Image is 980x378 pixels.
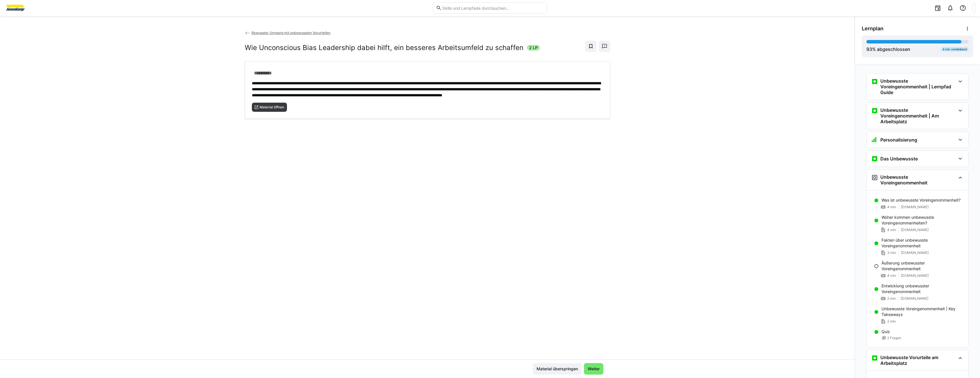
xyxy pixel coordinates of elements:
span: Weiter [587,366,601,372]
h3: Unbewusste Voreingenommenheit | Am Arbeitsplatz [880,107,956,124]
button: Weiter [584,363,603,375]
p: Woher kommen unbewusste Voreingenommenheiten? [881,214,964,226]
h3: Unbewusste Voreingenommenheit | Lernpfad Guide [880,78,956,95]
p: Was ist unbewusste Voreingenommenheit? [881,197,961,203]
span: 2 LP [529,45,538,51]
p: Quiz [881,329,890,335]
span: 2 min [887,319,896,324]
span: 2 Fragen [887,336,901,340]
span: [DOMAIN_NAME] [901,228,929,232]
a: Bewusster Umgang mit unbewussten Vorurteilen [245,31,331,35]
span: 93 [866,46,872,52]
span: 4 min [887,228,896,232]
p: Unbewusste Voreingenommenheit | Key Takeaways [881,306,964,317]
span: Lernplan [862,25,883,32]
h3: Unbewusste Vorurteile am Arbeitsplatz [880,355,956,366]
input: Skills und Lernpfade durchsuchen… [442,5,544,11]
button: Material öffnen [252,103,287,112]
h3: Das Unbewusste [880,156,918,162]
span: 4 min [887,205,896,209]
span: [DOMAIN_NAME] [901,296,928,301]
span: [DOMAIN_NAME] [901,205,929,209]
button: Material überspringen [533,363,582,375]
h3: Personalisierung [880,137,917,143]
p: Fakten über unbewusste Voreingenommenheit [881,237,964,249]
span: 4 min [887,273,896,278]
span: 3 min [887,250,896,255]
span: Material überspringen [536,366,579,372]
span: Bewusster Umgang mit unbewussten Vorurteilen [252,31,330,35]
div: 4 min verbleibend [941,47,969,51]
span: [DOMAIN_NAME] [901,250,929,255]
h3: Unbewusste Voreingenommenheit [880,174,956,186]
p: Äußerung unbewusster Voreingenommenheit [881,260,964,272]
p: Entwicklung unbewusster Voreingenommenheit [881,283,964,295]
span: Material öffnen [259,105,285,110]
span: 2 min [887,296,896,301]
span: [DOMAIN_NAME] [901,273,929,278]
div: % abgeschlossen [866,46,910,53]
h2: Wie Unconscious Bias Leadership dabei hilft, ein besseres Arbeitsumfeld zu schaffen [245,43,523,52]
